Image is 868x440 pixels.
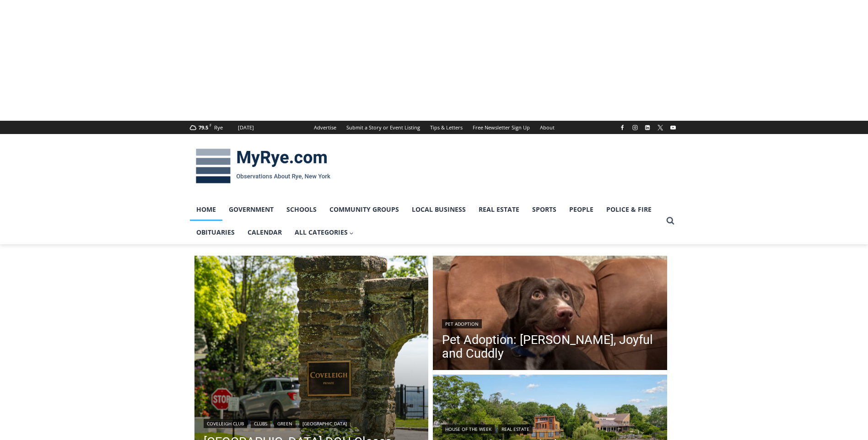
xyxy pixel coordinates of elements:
[214,123,223,132] div: Rye
[288,221,361,244] a: All Categories
[468,121,535,134] a: Free Newsletter Sign Up
[309,121,560,134] nav: Secondary Navigation
[563,198,600,221] a: People
[210,123,211,128] span: F
[241,221,288,244] a: Calendar
[433,256,667,373] a: Read More Pet Adoption: Ella, Joyful and Cuddly
[238,123,254,132] div: [DATE]
[204,417,420,428] div: | | |
[341,121,425,134] a: Submit a Story or Event Listing
[642,122,653,133] a: Linkedin
[280,198,323,221] a: Schools
[442,319,482,328] a: Pet Adoption
[630,122,641,133] a: Instagram
[433,256,667,373] img: (PHOTO: Ella. Contributed.)
[190,221,241,244] a: Obituaries
[199,124,208,131] span: 79.5
[425,121,468,134] a: Tips & Letters
[442,333,658,360] a: Pet Adoption: [PERSON_NAME], Joyful and Cuddly
[204,419,247,428] a: Coveleigh Club
[535,121,560,134] a: About
[405,198,472,221] a: Local Business
[295,227,354,237] span: All Categories
[190,198,222,221] a: Home
[472,198,526,221] a: Real Estate
[323,198,405,221] a: Community Groups
[222,198,280,221] a: Government
[617,122,628,133] a: Facebook
[600,198,658,221] a: Police & Fire
[668,122,679,133] a: YouTube
[442,424,495,434] a: House of the Week
[526,198,563,221] a: Sports
[309,121,341,134] a: Advertise
[251,419,270,428] a: Clubs
[442,423,658,434] div: |
[274,419,296,428] a: Green
[190,198,662,244] nav: Primary Navigation
[655,122,666,133] a: X
[190,142,336,190] img: MyRye.com
[299,419,350,428] a: [GEOGRAPHIC_DATA]
[662,213,679,229] button: View Search Form
[498,424,533,434] a: Real Estate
